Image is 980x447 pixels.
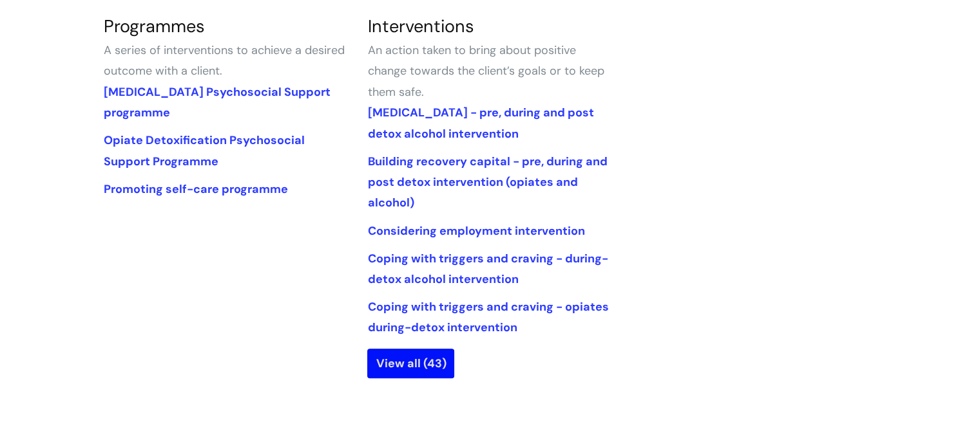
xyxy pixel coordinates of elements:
[367,349,454,378] a: View all (43)
[104,132,305,169] a: Opiate Detoxification Psychosocial Support Programme
[104,15,205,37] a: Programmes
[367,15,474,37] a: Interventions
[367,223,584,239] a: Considering employment intervention
[104,42,345,78] span: A series of interventions to achieve a desired outcome with a client.
[367,299,608,335] a: Coping with triggers and craving - opiates during-detox intervention
[367,105,593,141] a: [MEDICAL_DATA] - pre, during and post detox alcohol intervention
[367,154,607,211] a: Building recovery capital - pre, during and post detox intervention (opiates and alcohol)
[104,84,331,120] a: [MEDICAL_DATA] Psychosocial Support programme
[367,42,604,100] span: An action taken to bring about positive change towards the client’s goals or to keep them safe.
[367,251,608,287] a: Coping with triggers and craving - during-detox alcohol intervention
[104,181,288,197] a: Promoting self-care programme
